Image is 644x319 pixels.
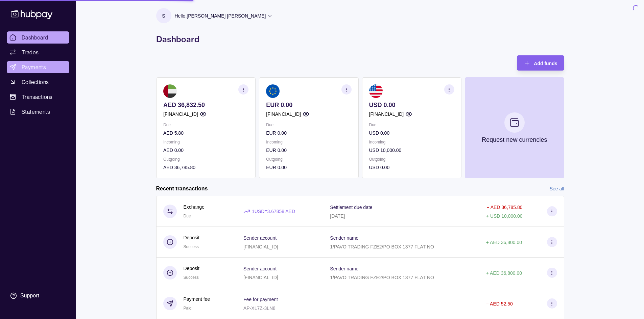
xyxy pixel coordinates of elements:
p: − AED 52.50 [486,301,513,307]
p: EUR 0.00 [266,129,351,137]
p: Sender name [330,235,358,241]
span: Payments [22,63,46,71]
p: 1/PAVO TRADING FZE2/PO BOX 1377 FLAT NO [330,244,434,249]
span: Success [184,244,199,249]
p: 1/PAVO TRADING FZE2/PO BOX 1377 FLAT NO [330,275,434,280]
p: Outgoing [163,156,248,163]
p: 1 USD = 3.67858 AED [252,208,295,215]
p: − AED 36,785.80 [486,205,522,210]
a: Support [7,289,69,303]
p: USD 10,000.00 [369,147,454,154]
p: [FINANCIAL_ID] [369,110,404,118]
p: EUR 0.00 [266,164,351,171]
p: Sender name [330,266,358,271]
p: AED 0.00 [163,147,248,154]
a: Statements [7,106,69,118]
p: USD 0.00 [369,129,454,137]
p: Payment fee [184,295,210,303]
span: Due [184,214,191,218]
h1: Dashboard [156,34,564,45]
p: USD 0.00 [369,164,454,171]
p: Request new currencies [482,136,547,143]
p: + USD 10,000.00 [486,213,523,219]
span: Add funds [534,61,557,66]
span: Dashboard [22,33,48,42]
span: Statements [22,108,50,116]
div: Support [20,292,39,299]
p: Incoming [266,138,351,146]
p: AP-XL7Z-3LN8 [243,305,276,311]
p: Due [369,121,454,129]
p: USD 0.00 [369,101,454,109]
p: [FINANCIAL_ID] [243,244,278,249]
p: + AED 36,800.00 [486,270,522,276]
a: Transactions [7,91,69,103]
p: Deposit [184,234,199,241]
p: Settlement due date [330,205,372,210]
img: us [369,84,382,98]
p: AED 36,785.80 [163,164,248,171]
p: Incoming [163,138,248,146]
a: Collections [7,76,69,88]
p: [FINANCIAL_ID] [163,110,198,118]
p: Sender account [243,266,277,271]
img: ae [163,84,177,98]
img: eu [266,84,280,98]
p: Incoming [369,138,454,146]
a: Payments [7,61,69,73]
p: Due [163,121,248,129]
button: Request new currencies [464,77,564,178]
p: EUR 0.00 [266,147,351,154]
p: Exchange [184,203,205,211]
span: Trades [22,48,39,56]
span: Success [184,275,199,280]
button: Add funds [517,55,564,71]
p: Outgoing [266,156,351,163]
a: Dashboard [7,31,69,44]
span: Collections [22,78,49,86]
p: AED 5.80 [163,129,248,137]
p: Deposit [184,265,199,272]
h2: Recent transactions [156,185,208,192]
p: Outgoing [369,156,454,163]
p: EUR 0.00 [266,101,351,109]
p: [FINANCIAL_ID] [266,110,301,118]
p: + AED 36,800.00 [486,240,522,245]
p: AED 36,832.50 [163,101,248,109]
span: Transactions [22,93,53,101]
p: Hello, [PERSON_NAME] [PERSON_NAME] [175,12,266,20]
p: [FINANCIAL_ID] [243,275,278,280]
p: [DATE] [330,213,345,219]
p: Due [266,121,351,129]
a: See all [550,185,564,192]
p: Fee for payment [243,297,278,302]
p: Sender account [243,235,277,241]
a: Trades [7,46,69,58]
p: S [162,12,165,20]
span: Paid [184,306,192,311]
